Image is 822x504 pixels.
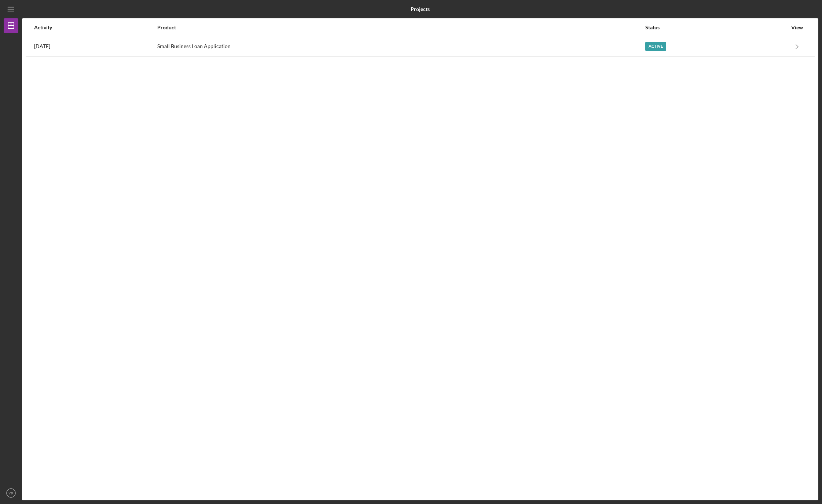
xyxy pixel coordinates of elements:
[8,491,13,495] text: YR
[34,43,50,49] time: 2025-08-06 13:13
[157,25,645,30] div: Product
[4,486,18,500] button: YR
[788,25,806,30] div: View
[645,25,787,30] div: Status
[157,37,645,56] div: Small Business Loan Application
[645,42,666,51] div: Active
[34,25,157,30] div: Activity
[411,6,430,12] b: Projects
